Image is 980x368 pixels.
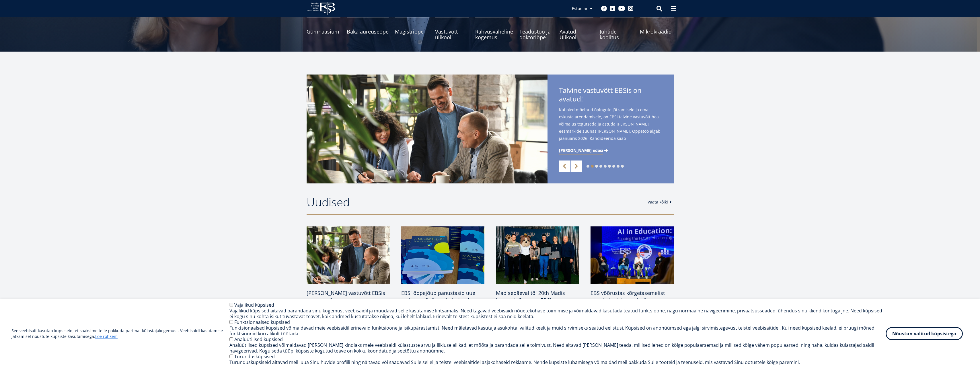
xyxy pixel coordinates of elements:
a: Avatud Ülikool [560,17,593,40]
span: EBSis [615,85,632,95]
a: 4 [599,165,602,168]
a: Vaata kõiki [648,199,674,205]
a: Vastuvõtt ülikooli [435,17,469,40]
h2: Uudised [307,195,642,209]
a: 5 [604,165,607,168]
span: Mikrokraadid [640,29,674,34]
span: avatud! [559,94,583,103]
a: 8 [617,165,619,168]
a: [PERSON_NAME] edasi [559,148,609,153]
label: Funktsionaalsed küpsised [234,319,290,325]
a: Bakalaureuseõpe [347,17,389,40]
a: Gümnaasium [307,17,340,40]
label: Analüütilised küpsised [234,336,283,342]
span: Vastuvõtt ülikooli [435,29,469,40]
span: Rahvusvaheline kogemus [475,29,513,40]
img: Ai in Education [591,226,674,284]
span: Juhtide koolitus [600,29,634,40]
span: Magistriõpe [395,29,429,34]
span: Gümnaasium [307,29,340,34]
a: Rahvusvaheline kogemus [475,17,513,40]
a: 6 [608,165,611,168]
span: on [633,85,642,95]
a: Instagram [628,6,634,11]
a: Magistriõpe [395,17,429,40]
a: Previous [559,160,570,172]
a: 1 [587,165,589,168]
span: [PERSON_NAME] edasi [559,148,603,153]
a: Youtube [618,6,625,11]
span: EBS võõrustas kõrgetasemelist arutelu hariduse tulevikust tehisintellekti ajastul [591,289,665,311]
a: Teadustöö ja doktoriõpe [519,17,553,40]
button: Nõustun valitud küpsistega [886,327,963,340]
label: Turundusküpsised [234,353,275,360]
a: Loe rohkem [95,334,118,339]
span: Talvine [559,85,581,95]
p: See veebisait kasutab küpsiseid, et saaksime teile pakkuda parimat külastajakogemust. Veebisaidi ... [11,328,229,339]
a: Linkedin [610,6,615,11]
div: Vajalikud küpsised aitavad parandada sinu kogemust veebisaidil ja muudavad selle kasutamise lihts... [229,308,886,319]
a: 7 [612,165,615,168]
span: Madisepäeval tõi 20th Madis Habakuk Cup taas EBSi kogukonna kokku [PERSON_NAME] selgitati välja [... [496,289,569,332]
span: Bakalaureuseõpe [347,29,389,34]
img: IMG: Talvine vastuvõtt [307,226,390,284]
span: Teadustöö ja doktoriõpe [519,29,553,40]
span: [PERSON_NAME] vastuvõtt EBSis on avatud! [307,289,385,304]
img: 20th Madis Habakuk Cup [496,226,579,284]
label: Vajalikud küpsised [234,302,274,308]
span: vastuvõtt [583,85,613,95]
a: 9 [621,165,624,168]
img: Majandusõpik [401,226,484,284]
a: Juhtide koolitus [600,17,634,40]
span: Avatud Ülikool [560,29,593,40]
a: Facebook [601,6,607,11]
a: Mikrokraadid [640,17,674,40]
a: Next [571,160,582,172]
div: Funktsionaalsed küpsised võimaldavad meie veebisaidil erinevaid funktsioone ja isikupärastamist. ... [229,325,886,336]
span: EBSi õppejõud panustasid uue majandusõpiku valmimisse! [401,289,475,304]
div: Analüütilised küpsised võimaldavad [PERSON_NAME] kindlaks meie veebisaidi külastuste arvu ja liik... [229,342,886,354]
img: IMG: Talvine vastuvõtt [307,75,548,183]
a: 2 [591,165,594,168]
div: Turundusküpsiseid aitavad meil luua Sinu huvide profiili ning näitavad või saadavad Sulle sellel ... [229,359,886,365]
span: Kui oled mõelnud õpingute jätkamisele ja oma oskuste arendamisele, on EBSi talvine vastuvõtt hea ... [559,106,662,156]
a: 3 [595,165,598,168]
